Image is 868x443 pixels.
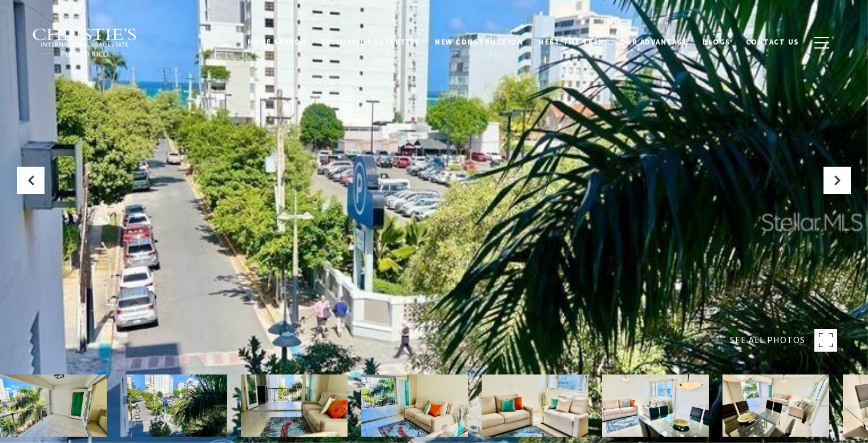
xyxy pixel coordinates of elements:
[321,37,420,47] span: Exclusive Properties
[746,37,800,47] span: Contact Us
[602,374,709,437] img: 1360 ASHFORD #304
[730,333,805,348] span: SEE ALL PHOTOS
[313,31,427,53] a: Exclusive Properties
[435,37,523,47] span: New Construction
[32,28,138,58] img: Christie's International Real Estate black text logo
[703,37,731,47] span: Blogs
[612,31,696,53] a: Our Advantage
[695,31,738,53] a: Blogs
[120,374,227,437] img: 1360 ASHFORD #304
[361,374,468,437] img: 1360 ASHFORD #304
[531,31,612,53] a: Meet the Team
[482,374,588,437] img: 1360 ASHFORD #304
[240,31,314,53] a: Home Search
[427,31,531,53] a: New Construction
[241,374,348,437] img: 1360 ASHFORD #304
[620,37,688,47] span: Our Advantage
